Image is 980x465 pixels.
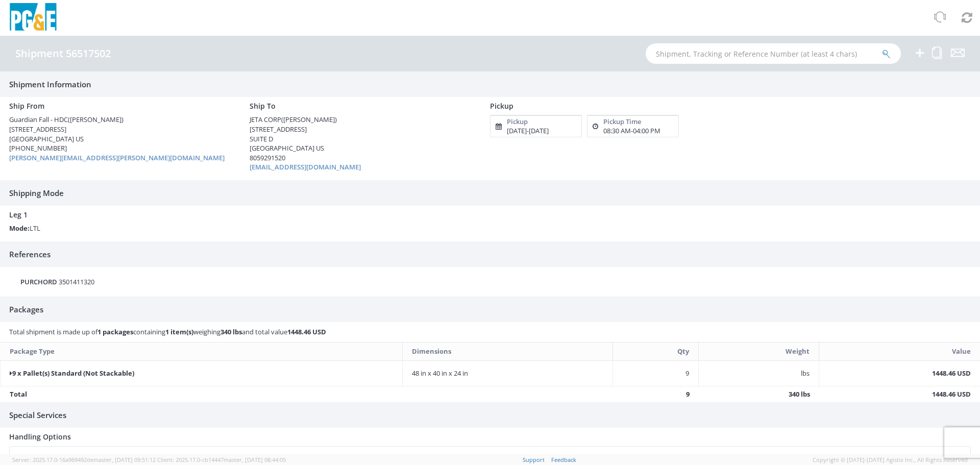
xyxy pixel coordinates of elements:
[220,327,242,336] strong: 340 lbs
[250,153,475,163] div: 8059291520
[490,102,795,110] h4: Pickup
[9,125,234,134] div: [STREET_ADDRESS]
[250,143,475,153] div: [GEOGRAPHIC_DATA] US
[9,433,971,440] h4: Handling Options
[97,327,133,336] strong: 1 packages
[613,360,699,386] td: 9
[165,327,193,336] strong: 1 item(s)
[12,456,156,463] span: Server: 2025.17.0-16a969492de
[631,126,633,135] span: -
[250,102,475,110] h4: Ship To
[603,118,641,125] h5: Pickup Time
[613,386,699,402] td: 9
[813,456,968,464] span: Copyright © [DATE]-[DATE] Agistix Inc., All Rights Reserved
[9,224,30,233] strong: Mode:
[68,115,124,124] span: ([PERSON_NAME])
[20,278,57,285] h5: PURCHORD
[646,43,901,64] input: Shipment, Tracking or Reference Number (at least 4 chars)
[9,153,225,162] a: [PERSON_NAME][EMAIL_ADDRESS][PERSON_NAME][DOMAIN_NAME]
[507,126,549,136] div: [DATE] [DATE]
[157,456,286,463] span: Client: 2025.17.0-cb14447
[9,211,971,218] h4: Leg 1
[507,118,528,125] h5: Pickup
[932,369,971,378] strong: 1448.46 USD
[9,143,234,153] div: [PHONE_NUMBER]
[1,342,403,360] th: Package Type
[551,456,576,463] a: Feedback
[527,126,529,135] span: -
[8,3,59,33] img: pge-logo-06675f144f4cfa6a6814.png
[699,386,819,402] td: 340 lbs
[250,125,475,134] div: [STREET_ADDRESS]
[287,327,326,336] strong: 1448.46 USD
[15,48,111,59] h4: Shipment 56517502
[402,342,612,360] th: Dimensions
[250,162,361,172] a: [EMAIL_ADDRESS][DOMAIN_NAME]
[402,360,612,386] td: 48 in x 40 in x 24 in
[699,360,819,386] td: lbs
[2,224,246,233] div: LTL
[9,102,234,110] h4: Ship From
[93,456,156,463] span: master, [DATE] 09:51:12
[699,342,819,360] th: Weight
[1,386,613,402] td: Total
[9,134,234,144] div: [GEOGRAPHIC_DATA] US
[250,134,475,144] div: SUITE D
[10,369,134,378] strong: 9 x Pallet(s) Standard (Not Stackable)
[603,126,660,136] div: 08:30 AM 04:00 PM
[250,115,475,125] div: JETA CORP
[281,115,337,124] span: ([PERSON_NAME])
[523,456,545,463] a: Support
[59,277,94,286] span: 3501411320
[224,456,286,463] span: master, [DATE] 08:44:05
[9,115,234,125] div: Guardian Fall - HDC
[613,342,699,360] th: Qty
